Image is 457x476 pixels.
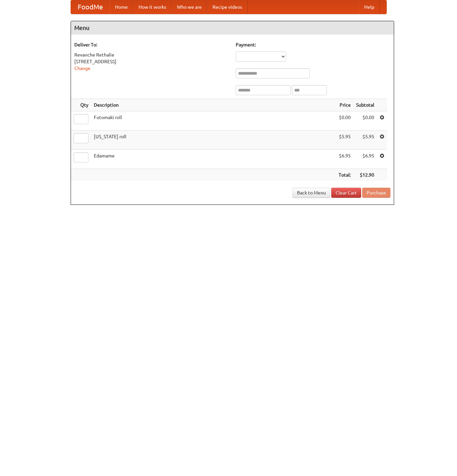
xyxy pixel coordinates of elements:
[353,169,377,181] th: $12.90
[172,0,207,14] a: Who we are
[71,99,91,111] th: Qty
[336,131,353,150] td: $5.95
[74,51,229,58] div: Revanche Rethalie
[91,150,336,169] td: Edamame
[353,99,377,111] th: Subtotal
[353,131,377,150] td: $5.95
[74,41,229,48] h5: Deliver To:
[207,0,247,14] a: Recipe videos
[362,188,390,198] button: Purchase
[91,111,336,131] td: Futomaki roll
[336,99,353,111] th: Price
[110,0,133,14] a: Home
[74,66,90,71] a: Change
[359,0,380,14] a: Help
[336,150,353,169] td: $6.95
[336,169,353,181] th: Total:
[336,111,353,131] td: $0.00
[91,131,336,150] td: [US_STATE] roll
[293,188,330,198] a: Back to Menu
[331,188,361,198] a: Clear Cart
[353,111,377,131] td: $0.00
[353,150,377,169] td: $6.95
[71,0,110,14] a: FoodMe
[71,21,394,35] h4: Menu
[236,41,390,48] h5: Payment:
[91,99,336,111] th: Description
[74,58,229,65] div: [STREET_ADDRESS]
[133,0,172,14] a: How it works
